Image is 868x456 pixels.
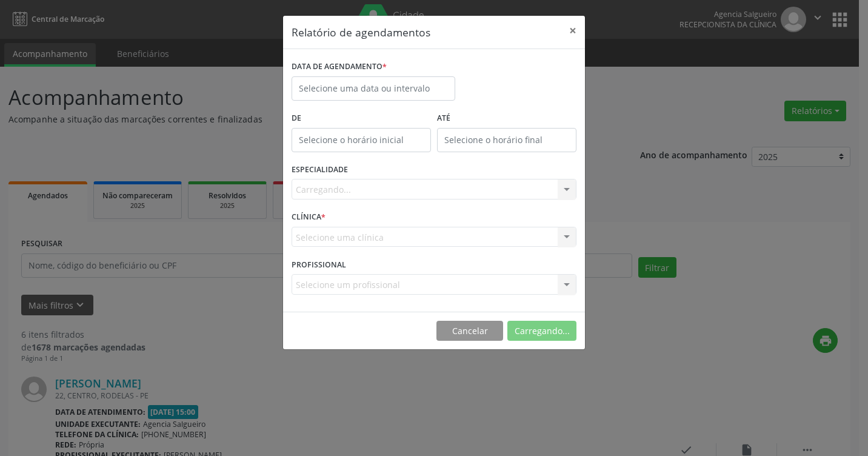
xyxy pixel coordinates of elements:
label: CLÍNICA [292,208,326,227]
label: ATÉ [437,109,576,128]
input: Selecione o horário final [437,128,576,152]
label: PROFISSIONAL [292,255,346,274]
button: Close [561,16,585,45]
button: Carregando... [507,321,576,341]
input: Selecione o horário inicial [292,128,431,152]
label: De [292,109,431,128]
label: DATA DE AGENDAMENTO [292,58,387,76]
h5: Relatório de agendamentos [292,24,430,40]
button: Cancelar [436,321,503,341]
input: Selecione uma data ou intervalo [292,76,455,101]
label: ESPECIALIDADE [292,161,348,179]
